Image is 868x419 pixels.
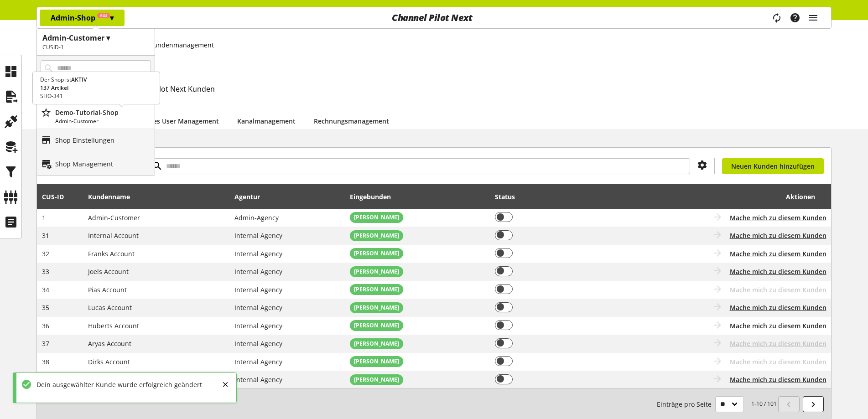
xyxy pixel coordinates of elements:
[88,213,140,222] span: Admin-Customer
[98,84,105,90] span: Aus
[354,357,399,366] span: [PERSON_NAME]
[354,376,399,384] span: [PERSON_NAME]
[55,84,151,93] p: Admin-Shop
[234,357,282,366] span: Internal Agency
[42,43,149,52] h2: CUSID-1
[88,321,139,330] span: Huberts Account
[730,267,826,276] button: Mache mich zu diesem Kunden
[42,249,49,258] span: 32
[354,304,399,312] span: [PERSON_NAME]
[55,135,114,145] p: Shop Einstellungen
[42,285,49,294] span: 34
[354,340,399,348] span: [PERSON_NAME]
[42,321,49,330] span: 36
[55,159,113,169] p: Shop Management
[55,117,151,125] p: Admin-Customer
[354,321,399,330] span: [PERSON_NAME]
[42,192,73,202] div: CUS-⁠ID
[134,116,219,126] a: Internes User Management
[237,116,296,126] a: Kanalmanagement
[110,13,114,23] span: ▾
[234,285,282,294] span: Internal Agency
[42,231,49,240] span: 31
[234,375,282,384] span: Internal Agency
[234,192,269,202] div: Agentur
[88,231,139,240] span: Internal Account
[730,375,826,384] button: Mache mich zu diesem Kunden
[42,303,49,312] span: 35
[314,116,389,126] a: Rechnungsmanagement
[234,213,279,222] span: Admin-Agency
[88,285,127,294] span: Pias Account
[234,267,282,276] span: Internal Agency
[600,187,815,206] div: Aktionen
[42,32,149,43] h1: Admin-Customer ▾
[730,321,826,331] button: Mache mich zu diesem Kunden
[354,232,399,240] span: [PERSON_NAME]
[88,249,135,258] span: Franks Account
[88,303,132,312] span: Lucas Account
[42,213,46,222] span: 1
[88,192,139,202] div: Kundenname
[88,339,131,348] span: Aryas Account
[42,267,49,276] span: 33
[51,12,114,23] p: Admin-Shop
[350,192,400,202] div: Eingebunden
[100,13,107,18] span: Aus
[36,7,832,29] nav: main navigation
[730,357,826,367] span: Mache mich zu diesem Kunden
[657,396,777,412] small: 1-10 / 101
[42,339,49,348] span: 37
[32,380,202,389] div: Dein ausgewählter Kunde wurde erfolgreich geändert
[88,357,130,366] span: Dirks Account
[354,268,399,276] span: [PERSON_NAME]
[730,213,826,222] button: Mache mich zu diesem Kunden
[234,303,282,312] span: Internal Agency
[354,249,399,258] span: [PERSON_NAME]
[234,339,282,348] span: Internal Agency
[657,399,715,409] span: Einträge pro Seite
[37,152,155,176] a: Shop Management
[731,161,815,171] span: Neuen Kunden hinzufügen
[42,357,49,366] span: 38
[55,93,151,102] p: Admin-Customer
[495,192,524,202] div: Status
[354,213,399,222] span: [PERSON_NAME]
[234,231,282,240] span: Internal Agency
[55,108,151,117] p: Demo-Tutorial-Shop
[234,249,282,258] span: Internal Agency
[51,83,832,94] h2: Das ist die Liste aller Channel Pilot Next Kunden
[354,285,399,294] span: [PERSON_NAME]
[234,321,282,330] span: Internal Agency
[722,158,824,174] a: Neuen Kunden hinzufügen
[730,285,826,295] span: Mache mich zu diesem Kunden
[730,339,826,348] span: Mache mich zu diesem Kunden
[730,231,826,240] button: Mache mich zu diesem Kunden
[730,303,826,312] button: Mache mich zu diesem Kunden
[730,249,826,259] button: Mache mich zu diesem Kunden
[88,267,129,276] span: Joels Account
[37,128,155,152] a: Shop Einstellungen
